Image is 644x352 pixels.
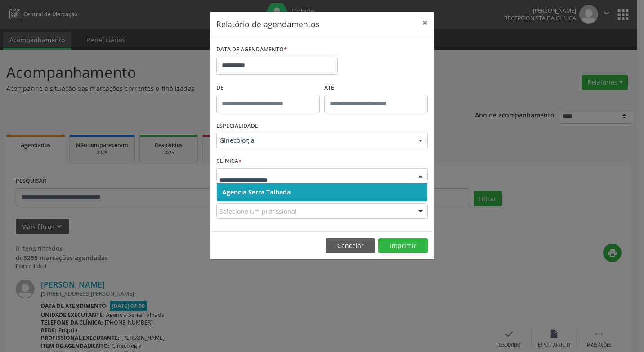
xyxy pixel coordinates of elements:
label: De [216,81,320,95]
button: Cancelar [326,238,375,253]
label: DATA DE AGENDAMENTO [216,43,287,57]
span: Ginecologia [219,136,409,145]
span: Selecione um profissional [219,207,297,216]
button: Imprimir [378,238,428,253]
label: ATÉ [324,81,428,95]
label: CLÍNICA [216,154,241,168]
button: Close [416,12,434,34]
h5: Relatório de agendamentos [216,18,319,30]
label: ESPECIALIDADE [216,119,258,133]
